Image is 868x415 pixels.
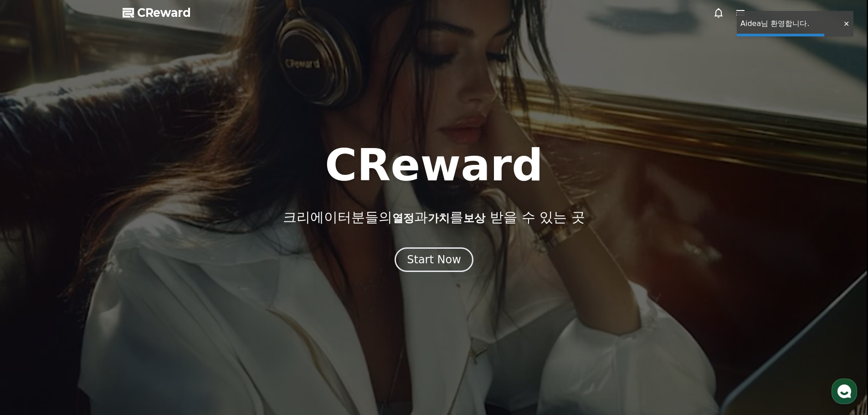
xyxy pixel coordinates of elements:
[392,212,414,225] span: 열정
[428,212,450,225] span: 가치
[395,256,473,265] a: Start Now
[325,143,543,187] h1: CReward
[407,252,461,267] div: Start Now
[283,209,585,225] p: 크리에이터분들의 과 를 받을 수 있는 곳
[463,212,485,225] span: 보상
[137,5,191,20] span: CReward
[395,247,473,272] button: Start Now
[123,5,191,20] a: CReward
